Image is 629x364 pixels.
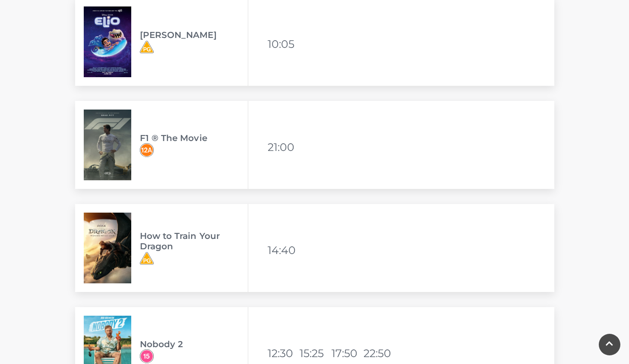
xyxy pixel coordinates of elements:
li: 21:00 [268,137,298,157]
li: 12:30 [268,343,298,364]
li: 17:50 [332,343,362,364]
li: 10:05 [268,34,298,54]
li: 22:50 [363,343,394,364]
h3: F1 ® The Movie [140,133,248,143]
h3: How to Train Your Dragon [140,231,248,251]
li: 15:25 [300,343,330,364]
h3: Nobody 2 [140,339,248,349]
h3: [PERSON_NAME] [140,30,248,40]
li: 14:40 [268,240,298,260]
